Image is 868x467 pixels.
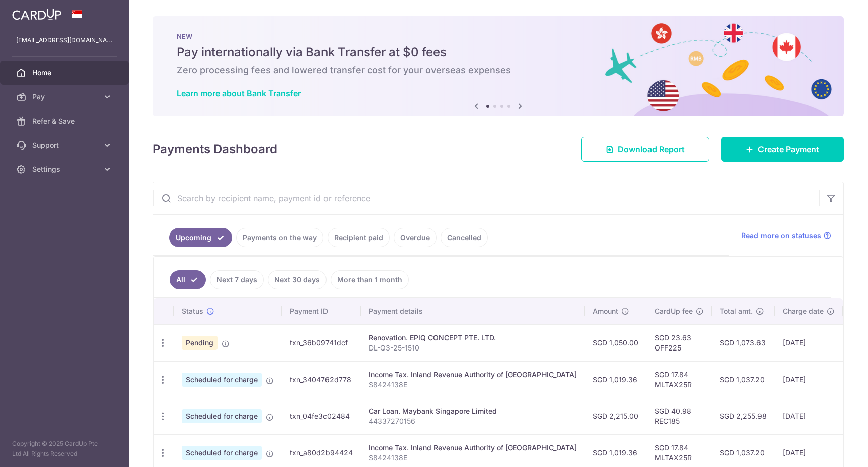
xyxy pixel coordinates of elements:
td: txn_36b09741dcf [282,324,361,361]
a: Learn more about Bank Transfer [177,88,301,98]
td: SGD 2,215.00 [585,398,646,434]
div: Income Tax. Inland Revenue Authority of [GEOGRAPHIC_DATA] [369,443,577,453]
span: Pay [32,92,98,102]
a: More than 1 month [331,270,409,289]
p: S8424138E [369,453,577,463]
div: Income Tax. Inland Revenue Authority of [GEOGRAPHIC_DATA] [369,370,577,380]
span: Create Payment [758,143,819,155]
a: Download Report [581,137,709,162]
span: Support [32,140,98,150]
img: Bank transfer banner [153,16,844,116]
td: SGD 40.98 REC185 [646,398,712,434]
td: [DATE] [775,398,843,434]
div: Car Loan. Maybank Singapore Limited [369,406,577,416]
td: SGD 17.84 MLTAX25R [646,361,712,398]
td: SGD 1,050.00 [585,324,646,361]
a: All [170,270,206,289]
a: Overdue [394,228,437,247]
a: Upcoming [169,228,232,247]
p: NEW [177,32,820,40]
span: Scheduled for charge [182,446,262,460]
span: Home [32,68,98,78]
a: Recipient paid [328,228,390,247]
h6: Zero processing fees and lowered transfer cost for your overseas expenses [177,64,820,76]
td: SGD 2,255.98 [712,398,775,434]
span: Read more on statuses [741,230,821,241]
td: [DATE] [775,361,843,398]
th: Payment ID [282,298,361,324]
h5: Pay internationally via Bank Transfer at $0 fees [177,44,820,60]
h4: Payments Dashboard [153,140,277,158]
td: SGD 1,019.36 [585,361,646,398]
span: Scheduled for charge [182,409,262,423]
span: Status [182,306,203,316]
div: Renovation. EPIQ CONCEPT PTE. LTD. [369,333,577,343]
p: 44337270156 [369,416,577,426]
span: Amount [593,306,618,316]
a: Next 30 days [268,270,327,289]
td: SGD 1,037.20 [712,361,775,398]
input: Search by recipient name, payment id or reference [153,182,819,214]
a: Next 7 days [210,270,264,289]
span: Settings [32,164,98,174]
a: Read more on statuses [741,230,831,241]
p: DL-Q3-25-1510 [369,343,577,353]
span: Scheduled for charge [182,373,262,387]
span: Total amt. [720,306,753,316]
td: txn_3404762d778 [282,361,361,398]
span: CardUp fee [655,306,693,316]
td: SGD 23.63 OFF225 [646,324,712,361]
a: Cancelled [441,228,488,247]
p: [EMAIL_ADDRESS][DOMAIN_NAME] [16,35,113,45]
img: CardUp [12,8,61,20]
a: Payments on the way [236,228,323,247]
th: Payment details [361,298,585,324]
span: Charge date [783,306,824,316]
span: Pending [182,336,218,350]
td: [DATE] [775,324,843,361]
a: Create Payment [721,137,844,162]
p: S8424138E [369,380,577,390]
td: SGD 1,073.63 [712,324,775,361]
td: txn_04fe3c02484 [282,398,361,434]
span: Download Report [618,143,685,155]
span: Refer & Save [32,116,98,126]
